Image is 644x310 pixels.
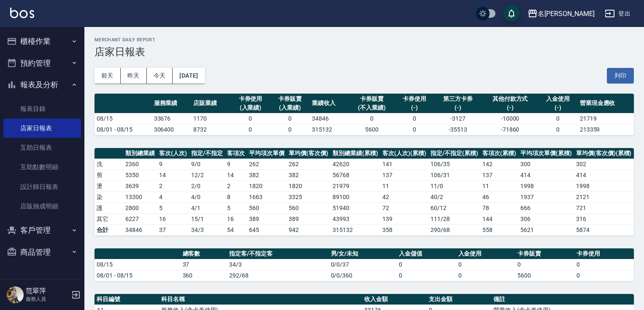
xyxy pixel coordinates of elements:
td: 42 [380,191,428,202]
button: 昨天 [121,68,147,84]
td: -35513 [434,124,482,135]
td: 2 [225,181,247,191]
td: 5600 [349,124,395,135]
td: 08/15 [95,259,181,270]
td: 560 [287,202,330,213]
td: 315132 [310,124,349,135]
table: a dense table [95,148,634,236]
th: 入金使用 [456,248,515,259]
td: 0 [538,124,578,135]
td: 0 [574,270,634,281]
td: 0 [456,270,515,281]
td: 306400 [152,124,192,135]
td: 21719 [578,113,634,124]
td: 9 [157,159,189,170]
th: 單均價(客次價)(累積) [574,148,634,159]
td: 37 [181,259,227,270]
td: 13300 [123,191,157,202]
div: (-) [484,103,536,112]
td: 16 [157,213,189,224]
button: [DATE] [173,68,205,84]
th: 總客數 [181,248,227,259]
th: 客項次 [225,148,247,159]
div: 第三方卡券 [436,94,480,103]
td: 0 [231,124,271,135]
td: 5874 [574,224,634,235]
td: 558 [480,224,518,235]
td: 1820 [247,181,287,191]
img: Logo [10,8,34,18]
td: 0/0/37 [329,259,397,270]
td: 382 [287,170,330,181]
th: 指定/不指定(累積) [428,148,480,159]
td: 302 [574,159,634,170]
td: 37 [157,224,189,235]
a: 報表目錄 [3,99,81,119]
th: 科目編號 [95,294,159,305]
div: (不入業績) [351,103,392,112]
div: 其他付款方式 [484,94,536,103]
td: 40 / 2 [428,191,480,202]
td: 141 [380,159,428,170]
td: 2121 [574,191,634,202]
th: 指定/不指定 [189,148,225,159]
td: 其它 [95,213,123,224]
th: 客次(人次) [157,148,189,159]
td: 2360 [123,159,157,170]
td: 15 / 1 [189,213,225,224]
td: 1663 [247,191,287,202]
td: 1820 [287,181,330,191]
td: 1170 [191,113,231,124]
img: Person [7,286,24,303]
td: 14 [157,170,189,181]
td: 43993 [330,213,380,224]
h5: 范翠萍 [26,287,69,295]
td: 666 [518,202,574,213]
th: 卡券販賣 [515,248,574,259]
td: 0 [395,124,434,135]
td: 290/68 [428,224,480,235]
td: 389 [287,213,330,224]
td: 360 [181,270,227,281]
td: 60 / 12 [428,202,480,213]
th: 支出金額 [427,294,491,305]
td: 0 [538,113,578,124]
a: 店販抽成明細 [3,197,81,216]
div: 卡券販賣 [351,94,392,103]
td: 316 [574,213,634,224]
td: 414 [574,170,634,181]
th: 營業現金應收 [578,94,634,113]
td: 9 [225,159,247,170]
td: 14 [225,170,247,181]
div: (-) [397,103,432,112]
td: 2800 [123,202,157,213]
td: 0/0/360 [329,270,397,281]
td: 0 [270,124,310,135]
th: 服務業績 [152,94,192,113]
td: 2 / 0 [189,181,225,191]
button: 名[PERSON_NAME] [524,5,598,22]
th: 單均價(客次價) [287,148,330,159]
td: 721 [574,202,634,213]
td: 213359 [578,124,634,135]
td: 護 [95,202,123,213]
td: 1998 [574,181,634,191]
td: 3639 [123,181,157,191]
th: 客次(人次)(累積) [380,148,428,159]
td: 0 [231,113,271,124]
button: 預約管理 [3,52,81,74]
td: 645 [247,224,287,235]
td: 08/15 [95,113,152,124]
a: 設計師日報表 [3,177,81,197]
table: a dense table [95,94,634,135]
td: 5 [157,202,189,213]
table: a dense table [95,248,634,281]
th: 客項次(累積) [480,148,518,159]
td: 137 [480,170,518,181]
button: 前天 [95,68,121,84]
button: 列印 [607,68,634,84]
td: 5621 [518,224,574,235]
th: 類別總業績(累積) [330,148,380,159]
td: 34846 [310,113,349,124]
th: 指定客/不指定客 [227,248,328,259]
